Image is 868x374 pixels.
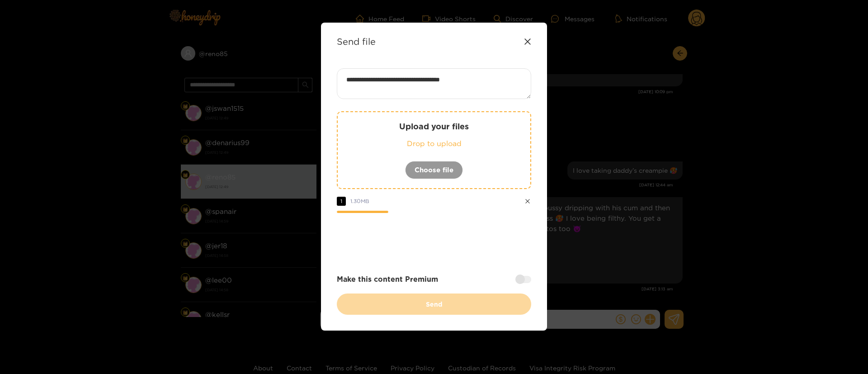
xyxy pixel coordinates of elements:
[356,138,512,149] p: Drop to upload
[405,161,463,179] button: Choose file
[337,294,531,315] button: Send
[337,274,438,284] strong: Make this content Premium
[337,197,346,206] span: 1
[337,36,376,47] strong: Send file
[356,121,512,132] p: Upload your files
[350,198,369,204] span: 1.30 MB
